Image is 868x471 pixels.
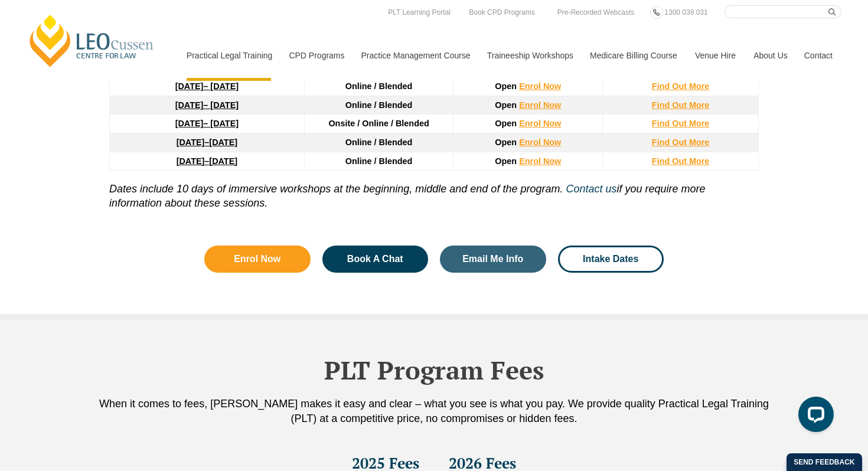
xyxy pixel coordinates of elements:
[385,6,453,19] a: PLT Learning Portal
[652,119,710,128] a: Find Out More
[583,254,638,264] span: Intake Dates
[554,6,638,19] a: Pre-Recorded Webcasts
[177,138,237,147] a: [DATE]–[DATE]
[519,119,561,128] a: Enrol Now
[109,183,563,195] i: Dates include 10 days of immersive workshops at the beginning, middle and end of the program.
[27,13,157,68] a: [PERSON_NAME] Centre for Law
[204,246,311,273] a: Enrol Now
[478,30,581,81] a: Traineeship Workshops
[177,156,237,166] a: [DATE]–[DATE]
[652,156,710,166] a: Find Out More
[519,100,561,110] a: Enrol Now
[566,183,616,195] a: Contact us
[97,397,771,426] p: When it comes to fees, [PERSON_NAME] makes it easy and clear – what you see is what you pay. We p...
[495,100,517,110] span: Open
[495,81,517,91] span: Open
[280,30,352,81] a: CPD Programs
[462,254,523,264] span: Email Me Info
[519,81,561,91] a: Enrol Now
[209,156,237,166] span: [DATE]
[466,6,537,19] a: Book CPD Programs
[175,100,239,110] a: [DATE]– [DATE]
[353,30,478,81] a: Practice Management Course
[328,119,429,128] span: Onsite / Online / Blended
[178,30,280,81] a: Practical Legal Training
[322,246,429,273] a: Book A Chat
[345,81,413,91] span: Online / Blended
[745,30,795,81] a: About Us
[175,81,204,91] strong: [DATE]
[440,246,546,273] a: Email Me Info
[558,246,664,273] a: Intake Dates
[652,138,710,147] a: Find Out More
[209,138,237,147] span: [DATE]
[345,138,413,147] span: Online / Blended
[177,138,205,147] strong: [DATE]
[175,81,239,91] a: [DATE]– [DATE]
[652,81,710,91] a: Find Out More
[652,100,710,110] a: Find Out More
[175,119,204,128] strong: [DATE]
[97,355,771,385] h2: PLT Program Fees
[109,171,759,210] p: if you require more information about these sessions.
[347,254,403,264] span: Book A Chat
[234,254,280,264] span: Enrol Now
[519,138,561,147] a: Enrol Now
[661,6,710,19] a: 1300 039 031
[686,30,745,81] a: Venue Hire
[495,156,517,166] span: Open
[795,30,841,81] a: Contact
[175,100,204,110] strong: [DATE]
[177,156,205,166] strong: [DATE]
[519,156,561,166] a: Enrol Now
[664,8,707,17] span: 1300 039 031
[789,392,838,441] iframe: LiveChat chat widget
[581,30,686,81] a: Medicare Billing Course
[345,156,413,166] span: Online / Blended
[345,100,413,110] span: Online / Blended
[175,119,239,128] a: [DATE]– [DATE]
[495,119,517,128] span: Open
[495,138,517,147] span: Open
